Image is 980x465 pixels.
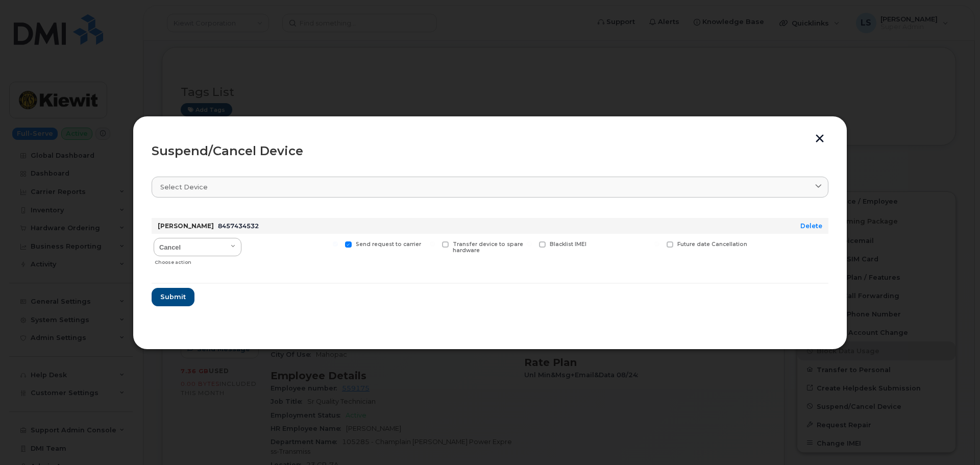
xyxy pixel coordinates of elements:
[800,222,822,230] a: Delete
[453,241,523,254] span: Transfer device to spare hardware
[430,241,435,247] input: Transfer device to spare hardware
[160,182,208,192] span: Select device
[527,241,532,247] input: Blacklist IMEI
[160,292,186,302] span: Submit
[158,222,214,230] strong: [PERSON_NAME]
[654,241,659,247] input: Future date Cancellation
[152,145,828,157] div: Suspend/Cancel Device
[152,288,194,306] button: Submit
[677,241,747,248] span: Future date Cancellation
[218,222,259,230] span: 8457434532
[155,254,241,266] div: Choose action
[152,177,828,198] a: Select device
[550,241,586,248] span: Blacklist IMEI
[936,421,972,457] iframe: Messenger Launcher
[333,241,338,247] input: Send request to carrier
[356,241,421,248] span: Send request to carrier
